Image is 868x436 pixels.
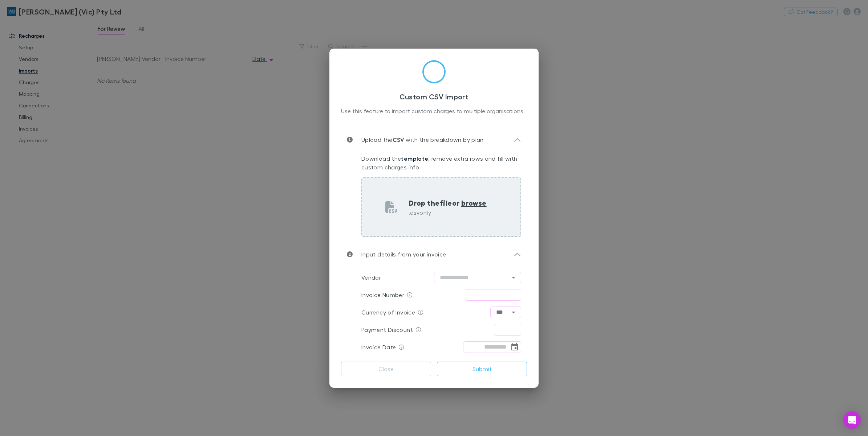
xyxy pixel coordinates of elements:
button: Open [508,272,519,283]
div: Use this feature to import custom charges to multiple organisations. [341,107,527,116]
p: Invoice Number [361,291,404,299]
p: Input details from your invoice [353,250,446,259]
strong: CSV [393,136,404,143]
span: browse [461,198,487,207]
button: Open [508,307,519,317]
p: Drop the file or [409,197,487,208]
button: Submit [437,362,527,376]
p: Currency of Invoice [361,308,415,317]
button: Choose date [510,342,520,352]
p: Upload the with the breakdown by plan [353,135,484,144]
a: template [401,155,428,162]
p: Payment Discount [361,325,413,334]
div: Upload theCSV with the breakdown by plan [341,128,527,151]
div: Open Intercom Messenger [843,411,861,429]
div: Input details from your invoice [341,243,527,266]
p: Vendor [361,273,381,282]
p: Invoice Date [361,343,396,351]
p: .csv only [409,208,487,217]
button: Close [341,362,431,376]
h3: Custom CSV Import [341,92,527,101]
p: Download the , remove extra rows and fill with custom charges info [361,154,521,172]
